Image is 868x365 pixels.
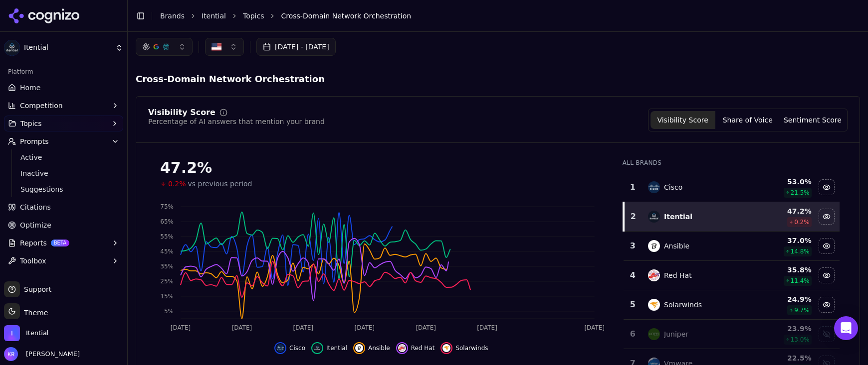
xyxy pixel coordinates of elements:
[648,240,660,252] img: ansible
[819,326,835,342] button: Show juniper data
[274,342,305,354] button: Hide cisco data
[20,83,40,93] span: Home
[4,64,123,80] div: Platform
[20,220,51,230] span: Optimize
[136,72,325,86] span: Cross-Domain Network Orchestration
[4,116,123,131] button: Topics
[623,159,840,167] div: All Brands
[354,324,375,331] tspan: [DATE]
[628,269,638,281] div: 4
[20,152,107,162] span: Active
[160,248,174,255] tspan: 45%
[22,350,80,359] span: [PERSON_NAME]
[160,263,174,270] tspan: 35%
[715,111,780,129] button: Share of Voice
[416,324,436,331] tspan: [DATE]
[4,199,123,215] a: Citations
[648,328,660,340] img: juniper
[756,294,812,304] div: 24.9 %
[311,342,347,354] button: Hide itential data
[794,306,810,314] span: 9.7 %
[756,353,812,363] div: 22.5 %
[355,344,363,352] img: ansible
[160,233,174,240] tspan: 55%
[819,209,835,225] button: Hide itential data
[396,342,435,354] button: Hide red hat data
[624,290,840,320] tr: 5solarwindsSolarwinds24.9%9.7%Hide solarwinds data
[4,325,20,341] img: Itential
[455,344,488,352] span: Solarwinds
[648,211,660,223] img: itential
[20,202,51,212] span: Citations
[756,324,812,334] div: 23.9 %
[4,40,20,56] img: Itential
[648,181,660,193] img: cisco
[664,212,692,222] div: Itential
[148,117,325,126] div: Percentage of AI answers that mention your brand
[26,329,48,338] span: Itential
[20,238,47,248] span: Reports
[212,42,221,52] img: United States
[628,240,638,252] div: 3
[20,136,49,146] span: Prompts
[648,299,660,311] img: solarwinds
[281,11,411,21] span: Cross-Domain Network Orchestration
[629,211,638,223] div: 2
[160,12,185,20] a: Brands
[791,336,810,344] span: 13.0 %
[353,342,390,354] button: Hide ansible data
[756,265,812,275] div: 35.8 %
[664,270,692,280] div: Red Hat
[791,247,810,255] span: 14.8 %
[756,236,812,245] div: 37.0 %
[20,284,51,294] span: Support
[368,344,390,352] span: Ansible
[164,308,174,315] tspan: 5%
[289,344,305,352] span: Cisco
[819,238,835,254] button: Hide ansible data
[794,218,810,226] span: 0.2 %
[791,189,810,197] span: 21.5 %
[136,70,343,88] span: Cross-Domain Network Orchestration
[628,299,638,311] div: 5
[834,316,858,340] div: Open Intercom Messenger
[651,111,715,129] button: Visibility Score
[664,182,682,192] div: Cisco
[256,38,336,56] button: [DATE] - [DATE]
[440,342,488,354] button: Hide solarwinds data
[628,328,638,340] div: 6
[4,217,123,233] a: Optimize
[20,101,63,111] span: Competition
[4,98,123,114] button: Competition
[628,181,638,193] div: 1
[232,324,252,331] tspan: [DATE]
[16,166,111,180] a: Inactive
[584,324,605,331] tspan: [DATE]
[160,159,603,177] div: 47.2%
[20,119,42,128] span: Topics
[648,269,660,281] img: red hat
[276,344,284,352] img: cisco
[20,184,107,194] span: Suggestions
[148,109,216,117] div: Visibility Score
[398,344,406,352] img: red hat
[171,324,191,331] tspan: [DATE]
[160,293,174,300] tspan: 15%
[160,218,174,225] tspan: 65%
[756,177,812,187] div: 53.0 %
[24,43,111,52] span: Itential
[4,325,48,341] button: Open organization switcher
[664,300,702,310] div: Solarwinds
[20,168,107,178] span: Inactive
[4,235,123,251] button: ReportsBETA
[4,347,18,361] img: Kristen Rachels
[624,173,840,202] tr: 1ciscoCisco53.0%21.5%Hide cisco data
[664,329,688,339] div: Juniper
[411,344,435,352] span: Red Hat
[4,347,80,361] button: Open user button
[477,324,497,331] tspan: [DATE]
[4,80,123,96] a: Home
[819,267,835,283] button: Hide red hat data
[442,344,450,352] img: solarwinds
[326,344,347,352] span: Itential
